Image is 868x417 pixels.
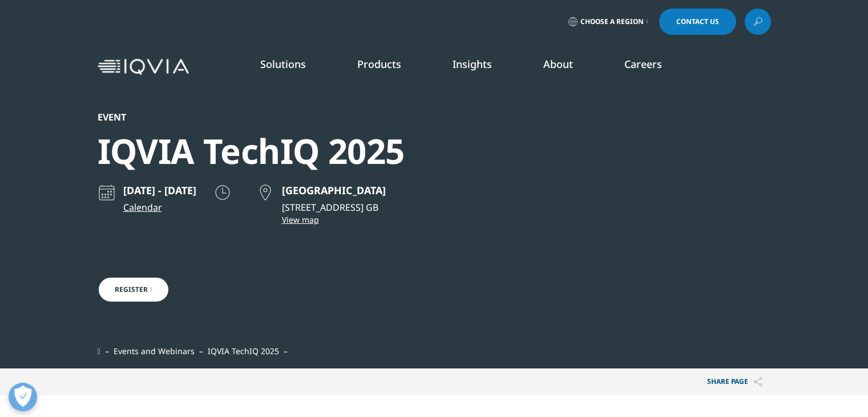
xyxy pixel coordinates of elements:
[580,17,644,26] span: Choose a Region
[123,183,196,197] p: [DATE] - [DATE]
[754,377,762,387] img: Share PAGE
[699,368,771,395] button: Share PAGEShare PAGE
[256,183,274,202] img: map point
[114,346,195,356] a: Events and Webinars
[98,183,116,202] img: calendar
[98,111,405,123] div: Event
[193,40,771,94] nav: Primary
[98,59,189,75] img: IQVIA Healthcare Information Technology and Pharma Clinical Research Company
[282,214,386,225] a: View map
[676,18,719,25] span: Contact Us
[699,368,771,395] p: Share PAGE
[208,346,279,356] span: IQVIA TechIQ 2025
[98,276,169,303] a: Register
[213,183,232,202] img: clock
[543,57,573,71] a: About
[453,57,492,71] a: Insights
[282,201,386,214] p: [STREET_ADDRESS] GB
[357,57,401,71] a: Products
[9,383,37,411] button: Open Preferences
[624,57,662,71] a: Careers
[123,201,196,214] a: Calendar
[282,183,386,197] p: [GEOGRAPHIC_DATA]
[260,57,306,71] a: Solutions
[659,9,736,35] a: Contact Us
[98,130,405,173] div: IQVIA TechIQ 2025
